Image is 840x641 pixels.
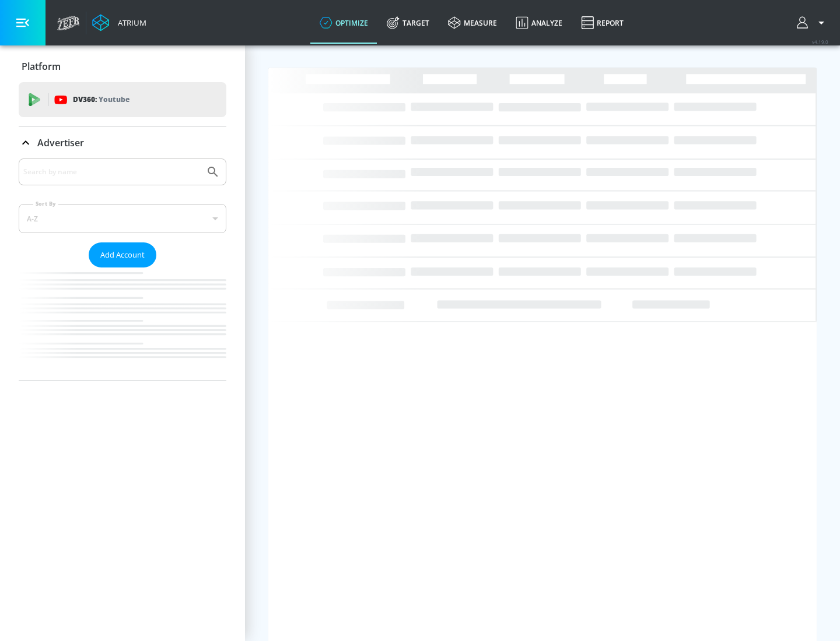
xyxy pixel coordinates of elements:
a: measure [439,2,506,44]
p: DV360: [73,93,129,106]
nav: list of Advertiser [19,267,226,381]
div: Platform [19,50,226,83]
a: Target [377,2,439,44]
input: Search by name [23,164,200,179]
p: Youtube [99,93,129,105]
a: optimize [310,2,377,44]
a: Report [572,2,633,44]
button: Add Account [89,242,156,267]
label: Sort By [33,200,58,207]
div: Advertiser [19,159,226,381]
a: Analyze [506,2,572,44]
div: Advertiser [19,126,226,159]
span: v 4.19.0 [812,38,828,45]
span: Add Account [100,248,145,262]
div: A-Z [19,204,226,233]
a: Atrium [92,14,146,31]
div: DV360: Youtube [19,82,226,117]
p: Advertiser [37,136,84,149]
p: Platform [22,60,61,73]
div: Atrium [113,17,146,28]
